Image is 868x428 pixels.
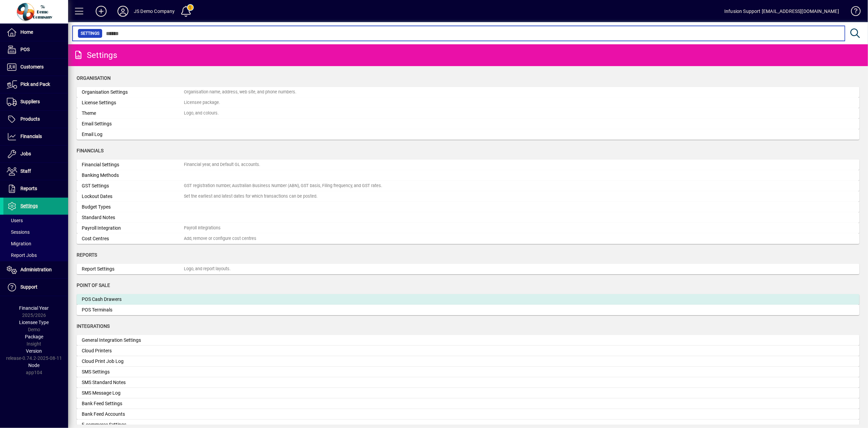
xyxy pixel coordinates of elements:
div: Theme [82,110,184,117]
div: GST Settings [82,182,184,189]
a: General Integration Settings [77,335,859,346]
a: Report SettingsLogo, and report layouts. [77,264,859,274]
span: Settings [81,30,99,37]
a: Bank Feed Accounts [77,409,859,419]
span: Sessions [7,229,30,235]
a: SMS Settings [77,367,859,377]
div: Add, remove or configure cost centres [184,235,256,242]
span: Administration [20,267,52,272]
a: Organisation SettingsOrganisation name, address, web site, and phone numbers. [77,87,859,97]
a: GST SettingsGST registration number, Australian Business Number (ABN), GST basis, Filing frequenc... [77,181,859,191]
button: Add [90,5,112,17]
a: Support [3,279,68,296]
a: Cloud Printers [77,346,859,356]
div: Lockout Dates [82,193,184,200]
div: License Settings [82,99,184,106]
span: Package [25,334,43,339]
a: SMS Standard Notes [77,377,859,388]
a: Users [3,215,68,226]
div: Payroll Integration [82,225,184,232]
div: Financial year, and Default GL accounts. [184,162,260,168]
a: Standard Notes [77,212,859,223]
a: Suppliers [3,93,68,110]
a: Cloud Print Job Log [77,356,859,367]
span: Node [29,363,40,368]
div: GST registration number, Australian Business Number (ABN), GST basis, Filing frequency, and GST r... [184,183,382,189]
a: Staff [3,163,68,180]
div: General Integration Settings [82,337,184,344]
a: License SettingsLicensee package. [77,97,859,108]
a: Customers [3,59,68,76]
div: Email Settings [82,120,184,127]
div: POS Terminals [82,306,184,314]
span: Jobs [20,151,31,156]
span: Reports [77,252,97,258]
a: Budget Types [77,202,859,212]
a: Payroll IntegrationPayroll Integrations [77,223,859,233]
a: Bank Feed Settings [77,398,859,409]
a: Email Settings [77,119,859,129]
div: Cost Centres [82,235,184,242]
div: Report Settings [82,265,184,273]
div: SMS Message Log [82,389,184,397]
span: Settings [20,203,38,209]
div: Payroll Integrations [184,225,221,231]
span: Suppliers [20,99,40,104]
a: Email Log [77,129,859,140]
a: Lockout DatesSet the earliest and latest dates for which transactions can be posted. [77,191,859,202]
div: Settings [73,50,117,61]
a: Report Jobs [3,249,68,261]
a: Administration [3,261,68,278]
a: Products [3,111,68,128]
a: Financial SettingsFinancial year, and Default GL accounts. [77,159,859,170]
button: Profile [112,5,134,17]
div: Logo, and report layouts. [184,266,231,272]
div: Bank Feed Settings [82,400,184,407]
a: SMS Message Log [77,388,859,398]
div: Set the earliest and latest dates for which transactions can be posted. [184,193,317,200]
div: Infusion Support [EMAIL_ADDRESS][DOMAIN_NAME] [724,6,839,17]
span: Organisation [77,75,111,81]
span: Pick and Pack [20,81,50,87]
a: POS Cash Drawers [77,294,859,305]
span: Migration [7,241,31,246]
span: Financial Year [19,305,49,311]
div: SMS Standard Notes [82,379,184,386]
span: Users [7,218,23,223]
span: Financials [20,134,42,139]
a: Knowledge Base [846,1,859,24]
a: Pick and Pack [3,76,68,93]
span: Licensee Type [19,320,49,325]
span: Staff [20,168,31,174]
div: JS Demo Company [134,6,175,17]
a: Migration [3,238,68,249]
span: Version [26,348,42,354]
div: Banking Methods [82,172,184,179]
a: Financials [3,128,68,145]
span: Products [20,116,40,122]
div: POS Cash Drawers [82,296,184,303]
div: Financial Settings [82,161,184,168]
div: Organisation name, address, web site, and phone numbers. [184,89,296,95]
a: Banking Methods [77,170,859,181]
a: POS Terminals [77,305,859,315]
div: Bank Feed Accounts [82,411,184,418]
span: Point of Sale [77,282,110,288]
div: Logo, and colours. [184,110,219,117]
span: Support [20,284,37,290]
span: POS [20,47,30,52]
span: Customers [20,64,44,70]
div: Standard Notes [82,214,184,221]
span: Financials [77,148,104,153]
a: ThemeLogo, and colours. [77,108,859,119]
a: Sessions [3,226,68,238]
a: POS [3,41,68,58]
span: Report Jobs [7,253,37,258]
div: Email Log [82,131,184,138]
span: Home [20,29,33,35]
div: Budget Types [82,203,184,211]
div: Organisation Settings [82,89,184,96]
a: Reports [3,180,68,197]
span: Integrations [77,323,110,329]
a: Cost CentresAdd, remove or configure cost centres [77,233,859,244]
